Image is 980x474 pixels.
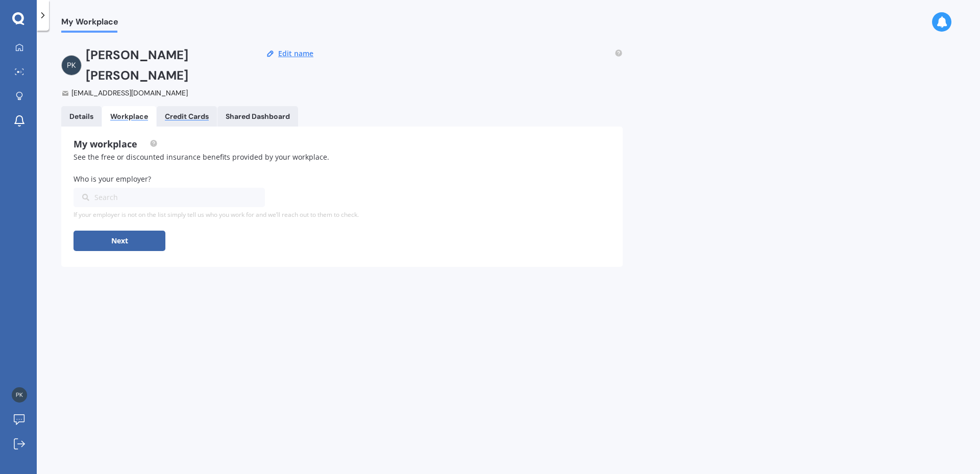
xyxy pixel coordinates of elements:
div: Shared Dashboard [226,112,290,121]
div: Workplace [110,112,148,121]
div: [EMAIL_ADDRESS][DOMAIN_NAME] [61,88,246,98]
a: Workplace [102,106,156,127]
h3: Who is your employer? [73,174,610,184]
div: Search [82,192,244,203]
h2: [PERSON_NAME] [PERSON_NAME] [86,45,246,86]
span: My workplace [73,138,158,150]
a: Credit Cards [157,106,217,127]
button: Edit name [275,49,316,58]
img: f841b16abaad1dc0aee14eb2683fb90e [61,55,82,76]
div: If your employer is not on the list simply tell us who you work for and we’ll reach out to them t... [73,211,610,218]
button: Next [73,231,165,251]
a: Details [61,106,102,127]
img: f841b16abaad1dc0aee14eb2683fb90e [12,387,27,403]
span: My Workplace [61,17,118,31]
span: See the free or discounted insurance benefits provided by your workplace. [73,152,329,162]
a: Shared Dashboard [217,106,298,127]
div: Details [69,112,93,121]
div: Credit Cards [165,112,209,121]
